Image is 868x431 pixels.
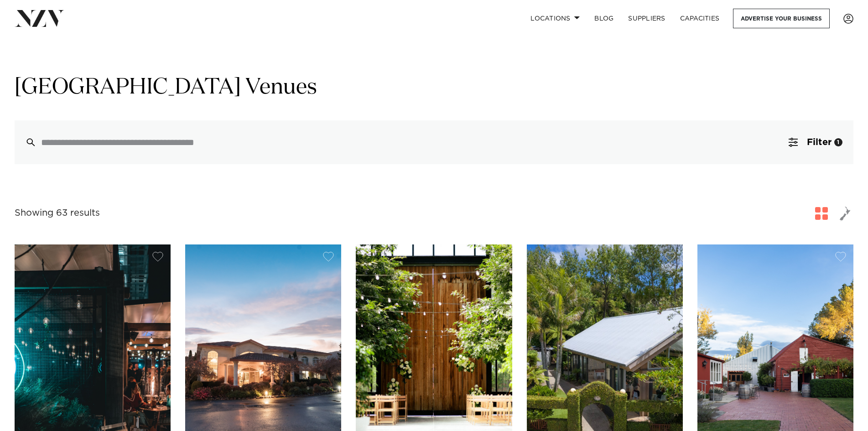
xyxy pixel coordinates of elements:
button: Filter1 [778,120,853,164]
span: Filter [807,138,832,147]
div: 1 [834,138,842,146]
a: Advertise your business [733,9,830,28]
div: Showing 63 results [15,206,100,220]
a: SUPPLIERS [621,9,672,28]
a: Capacities [673,9,727,28]
a: Locations [523,9,587,28]
a: BLOG [587,9,621,28]
img: nzv-logo.png [15,10,64,26]
h1: [GEOGRAPHIC_DATA] Venues [15,73,853,102]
